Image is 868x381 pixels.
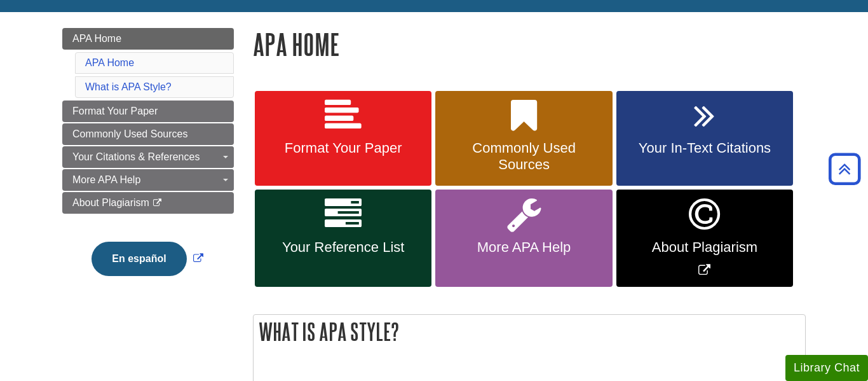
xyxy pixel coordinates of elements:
[72,106,158,116] span: Format Your Paper
[62,192,234,214] a: About Plagiarism
[62,123,234,145] a: Commonly Used Sources
[62,28,234,298] div: Guide Page Menu
[616,91,793,186] a: Your In-Text Citations
[435,91,612,186] a: Commonly Used Sources
[435,190,612,287] a: More APA Help
[62,169,234,191] a: More APA Help
[824,160,865,177] a: Back to Top
[72,151,200,162] span: Your Citations & References
[62,146,234,168] a: Your Citations & References
[62,100,234,122] a: Format Your Paper
[72,128,187,139] span: Commonly Used Sources
[626,140,783,156] span: Your In-Text Citations
[72,174,140,185] span: More APA Help
[88,253,206,264] a: Link opens in new window
[255,91,431,186] a: Format Your Paper
[255,190,431,287] a: Your Reference List
[616,190,793,287] a: Link opens in new window
[62,28,234,50] a: APA Home
[626,239,783,256] span: About Plagiarism
[85,57,134,68] a: APA Home
[264,140,422,156] span: Format Your Paper
[253,28,806,60] h1: APA Home
[254,315,805,349] h2: What is APA Style?
[785,355,868,381] button: Library Chat
[264,239,422,256] span: Your Reference List
[85,81,172,92] a: What is APA Style?
[445,239,602,256] span: More APA Help
[72,197,149,208] span: About Plagiarism
[152,199,163,207] i: This link opens in a new window
[92,242,186,276] button: En español
[72,33,121,44] span: APA Home
[445,140,602,173] span: Commonly Used Sources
